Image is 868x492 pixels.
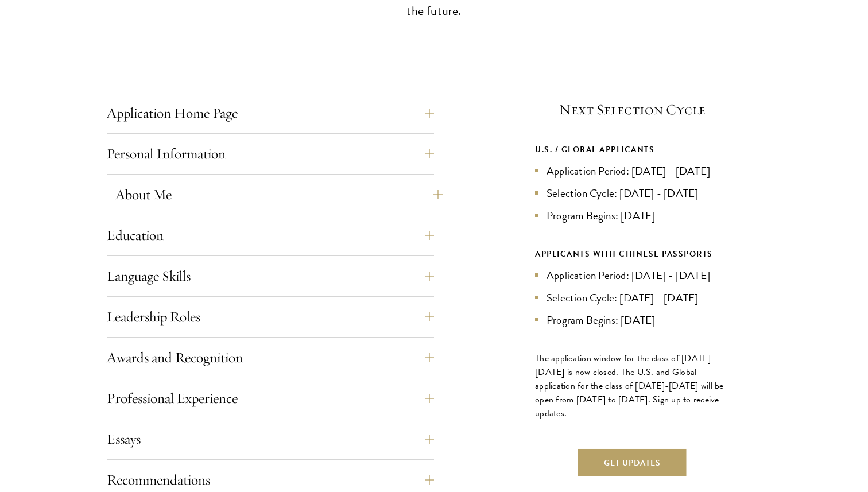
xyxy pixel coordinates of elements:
[107,99,434,127] button: Application Home Page
[107,344,434,371] button: Awards and Recognition
[535,142,729,157] div: U.S. / GLOBAL APPLICANTS
[107,425,434,453] button: Essays
[535,162,729,179] li: Application Period: [DATE] - [DATE]
[107,222,434,249] button: Education
[535,100,729,119] h5: Next Selection Cycle
[107,385,434,412] button: Professional Experience
[535,312,729,328] li: Program Begins: [DATE]
[535,207,729,224] li: Program Begins: [DATE]
[535,185,729,202] li: Selection Cycle: [DATE] - [DATE]
[107,303,434,331] button: Leadership Roles
[535,351,724,420] span: The application window for the class of [DATE]-[DATE] is now closed. The U.S. and Global applicat...
[107,140,434,168] button: Personal Information
[578,449,687,476] button: Get Updates
[107,262,434,290] button: Language Skills
[535,247,729,261] div: APPLICANTS WITH CHINESE PASSPORTS
[535,267,729,284] li: Application Period: [DATE] - [DATE]
[115,181,443,208] button: About Me
[535,289,729,306] li: Selection Cycle: [DATE] - [DATE]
